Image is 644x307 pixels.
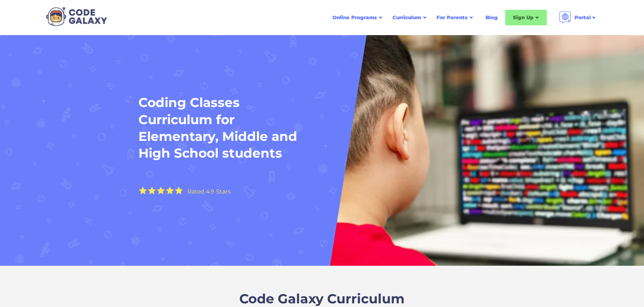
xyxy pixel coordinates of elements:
img: Yellow Star - the Code Galaxy [157,187,165,194]
img: Yellow Star - the Code Galaxy [148,187,156,194]
img: Yellow Star - the Code Galaxy [166,187,174,194]
div: Portal [575,13,591,22]
div: Curriculum [392,13,421,22]
div: Sign Up [513,13,533,22]
div: For Parents [437,13,468,22]
img: Yellow Star - the Code Galaxy [175,187,183,194]
h1: Coding Classes Curriculum for Elementary, Middle and High School students [138,94,302,162]
img: Yellow Star - the Code Galaxy [139,187,147,194]
div: Online Programs [332,13,377,22]
div: Rated 4.9 Stars [187,189,231,194]
a: Blog [481,10,503,25]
